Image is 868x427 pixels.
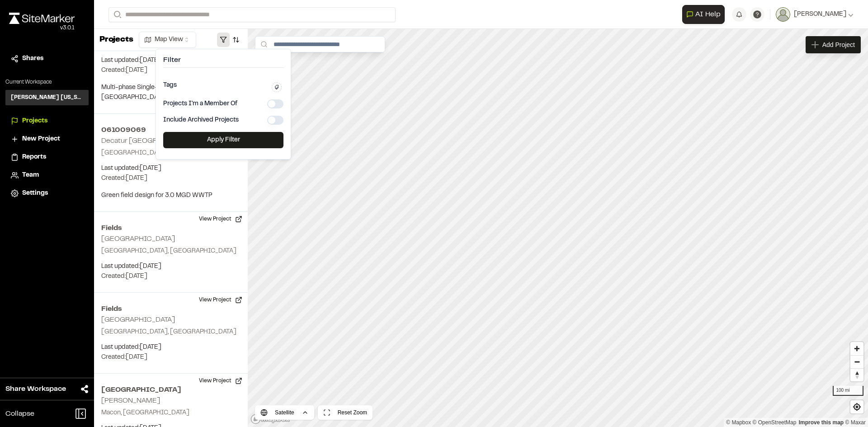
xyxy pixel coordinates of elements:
a: Map feedback [799,419,844,426]
label: Projects I'm a Member Of [163,101,237,107]
button: Satellite [255,405,314,420]
button: Reset Zoom [318,405,373,420]
h2: [PERSON_NAME] [101,398,160,404]
span: [PERSON_NAME] [794,9,846,19]
button: Search [108,7,125,22]
p: Current Workspace [5,78,89,86]
p: Last updated: [DATE] [101,262,241,272]
p: Projects [99,34,133,46]
a: New Project [11,134,83,144]
p: Created: [DATE] [101,352,241,362]
label: Tags [163,82,177,89]
a: Mapbox [726,419,751,426]
span: Projects [22,116,47,126]
p: Last updated: [DATE] [101,164,241,174]
button: Apply Filter [163,132,283,148]
div: 100 mi [833,386,863,396]
span: Shares [22,54,43,64]
span: Share Workspace [5,384,66,394]
button: Find my location [850,400,863,413]
span: Collapse [5,408,34,419]
button: Reset bearing to north [850,368,863,381]
div: Open AI Assistant [682,5,728,24]
span: New Project [22,134,60,144]
h4: Filter [163,56,283,68]
p: Created: [DATE] [101,272,241,282]
button: Zoom out [850,355,863,368]
p: Multi-phase Single-Family neighborhood in [GEOGRAPHIC_DATA], [GEOGRAPHIC_DATA]. [101,83,241,103]
p: Created: [DATE] [101,66,241,75]
h2: Fields [101,223,241,234]
p: [GEOGRAPHIC_DATA], [GEOGRAPHIC_DATA] [101,148,241,158]
button: View Project [193,374,248,388]
h2: 061009069 [101,125,241,136]
img: rebrand.png [9,13,75,24]
a: Mapbox logo [250,414,290,424]
p: Green field design for 3.0 MGD WWTP [101,191,241,201]
button: Edit Tags [272,82,282,92]
h2: Decatur [GEOGRAPHIC_DATA] [101,138,203,144]
h2: [GEOGRAPHIC_DATA] [101,236,175,242]
button: [PERSON_NAME] [776,7,854,22]
span: Reports [22,152,46,162]
a: Shares [11,54,83,64]
button: Zoom in [850,342,863,355]
p: [GEOGRAPHIC_DATA], [GEOGRAPHIC_DATA] [101,246,241,256]
p: Created: [DATE] [101,174,241,183]
p: Last updated: [DATE] [101,56,241,66]
div: Oh geez...please don't... [9,24,75,32]
h2: [GEOGRAPHIC_DATA] [101,317,175,323]
h3: [PERSON_NAME] [US_STATE] [11,94,83,102]
a: Projects [11,116,83,126]
a: Reports [11,152,83,162]
span: Add Project [822,40,855,49]
label: Include Archived Projects [163,117,239,123]
a: Maxar [845,419,866,426]
canvas: Map [248,29,868,427]
span: AI Help [695,9,721,20]
img: User [776,7,790,22]
button: View Project [193,293,248,307]
h2: [GEOGRAPHIC_DATA] [101,385,241,395]
a: Team [11,170,83,180]
button: Open AI Assistant [682,5,725,24]
p: Macon, [GEOGRAPHIC_DATA] [101,408,241,418]
a: OpenStreetMap [753,419,797,426]
a: Settings [11,188,83,198]
p: [GEOGRAPHIC_DATA], [GEOGRAPHIC_DATA] [101,327,241,337]
span: Settings [22,188,48,198]
h2: Fields [101,304,241,314]
button: View Project [193,212,248,226]
p: Last updated: [DATE] [101,343,241,352]
span: Team [22,170,39,180]
span: Zoom out [850,356,863,368]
